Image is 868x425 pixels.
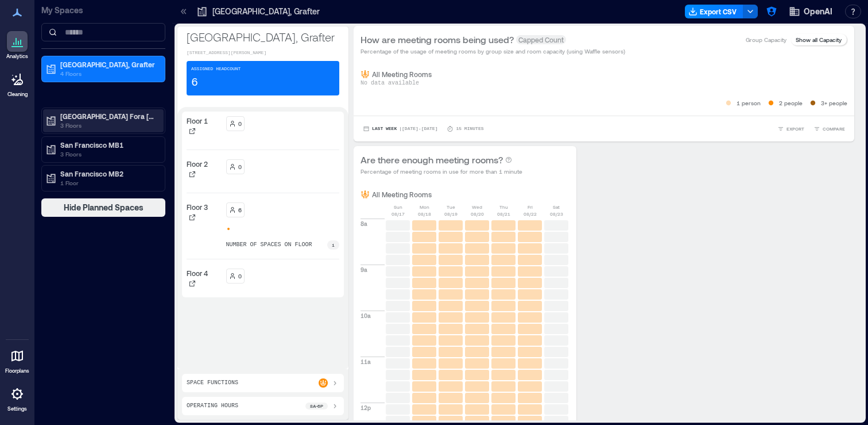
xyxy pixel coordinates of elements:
[786,125,804,132] span: EXPORT
[372,70,432,79] p: All Meeting Rooms
[3,380,31,416] a: Settings
[7,405,27,412] p: Settings
[524,210,537,217] p: 08/22
[41,198,165,217] button: Hide Planned Spaces
[372,190,432,199] p: All Meeting Rooms
[212,6,320,17] p: [GEOGRAPHIC_DATA], Grafter
[811,123,847,135] button: COMPARE
[737,98,761,108] p: 1 person
[821,98,847,108] p: 3+ people
[746,35,786,44] p: Group Capacity
[361,167,522,176] p: Percentage of meeting rooms in use for more than 1 minute
[447,204,455,210] p: Tue
[497,210,510,217] p: 08/21
[238,162,242,171] p: 0
[6,53,28,60] p: Analytics
[41,5,165,16] p: My Spaces
[60,69,157,78] p: 4 Floors
[60,112,157,121] p: [GEOGRAPHIC_DATA] Fora [GEOGRAPHIC_DATA]
[332,242,335,248] p: 1
[361,153,503,167] p: Are there enough meeting rooms?
[187,202,208,212] p: Floor 3
[310,403,323,409] p: 8a - 6p
[187,29,339,45] p: [GEOGRAPHIC_DATA], Grafter
[392,210,405,217] p: 08/17
[685,5,743,18] button: Export CSV
[187,401,238,411] p: Operating Hours
[456,125,483,132] p: 15 minutes
[361,123,440,135] button: Last Week |[DATE]-[DATE]
[361,33,514,47] p: How are meeting rooms being used?
[60,140,157,150] p: San Francisco MB1
[361,219,367,228] p: 8a
[60,60,157,69] p: [GEOGRAPHIC_DATA], Grafter
[361,265,367,274] p: 9a
[191,75,198,91] p: 6
[60,121,157,130] p: 3 Floors
[187,378,238,388] p: Space Functions
[238,205,242,215] p: 6
[191,66,241,72] p: Assigned Headcount
[187,159,208,169] p: Floor 2
[60,150,157,159] p: 3 Floors
[361,79,847,88] p: No data available
[472,204,482,210] p: Wed
[499,204,508,210] p: Thu
[553,204,560,210] p: Sat
[394,204,402,210] p: Sun
[796,35,842,44] p: Show all Capacity
[60,178,157,187] p: 1 Floor
[238,271,242,281] p: 0
[2,342,33,378] a: Floorplans
[5,367,29,374] p: Floorplans
[775,123,807,135] button: EXPORT
[187,269,208,278] p: Floor 4
[516,35,566,44] span: Capped Count
[361,403,371,412] p: 12p
[361,47,625,56] p: Percentage of the usage of meeting rooms by group size and room capacity (using Waffle sensors)
[528,204,533,210] p: Fri
[361,311,371,320] p: 10a
[418,210,431,217] p: 08/18
[550,210,563,217] p: 08/23
[823,125,845,132] span: COMPARE
[444,210,458,217] p: 08/19
[804,6,832,17] span: OpenAI
[785,2,836,21] button: OpenAI
[3,66,32,101] a: Cleaning
[187,49,339,56] p: [STREET_ADDRESS][PERSON_NAME]
[60,169,157,178] p: San Francisco MB2
[779,98,803,108] p: 2 people
[3,28,32,63] a: Analytics
[420,204,429,210] p: Mon
[7,91,28,98] p: Cleaning
[64,202,144,213] span: Hide Planned Spaces
[471,210,484,217] p: 08/20
[361,357,371,366] p: 11a
[187,116,208,125] p: Floor 1
[226,240,312,250] p: number of spaces on floor
[238,119,242,128] p: 0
